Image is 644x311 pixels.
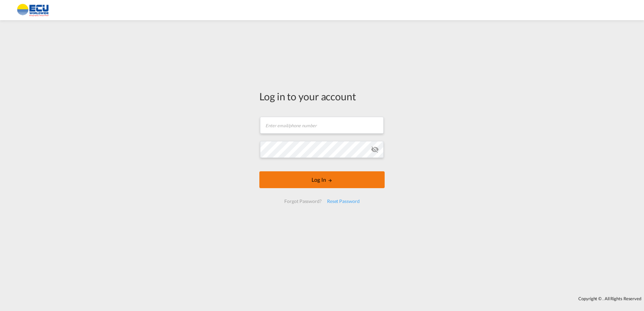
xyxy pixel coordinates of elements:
button: LOGIN [259,171,385,188]
div: Log in to your account [259,89,385,103]
div: Forgot Password? [282,195,324,207]
img: 6cccb1402a9411edb762cf9624ab9cda.png [10,3,56,18]
input: Enter email/phone number [260,117,384,134]
md-icon: icon-eye-off [371,145,379,153]
div: Reset Password [324,195,362,207]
